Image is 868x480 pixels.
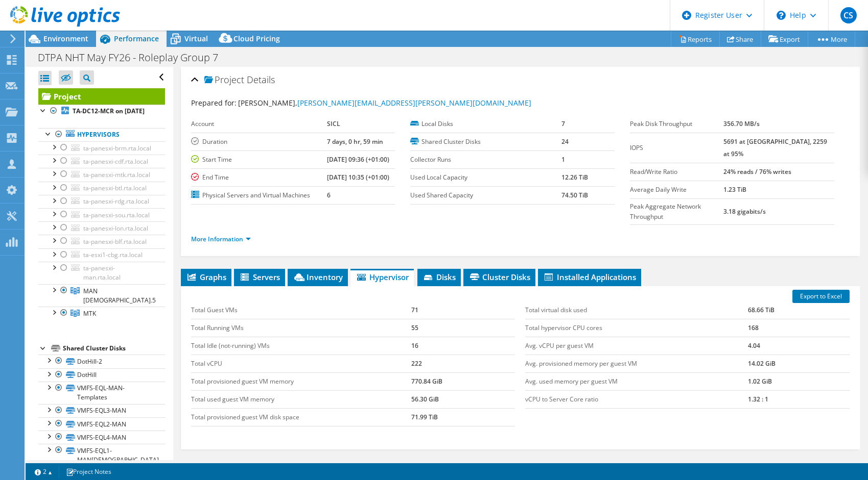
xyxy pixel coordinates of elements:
[83,264,121,282] span: ta-panesxi-man.rta.local
[114,34,159,43] span: Performance
[792,290,850,303] a: Export to Excel
[561,155,565,164] b: 1
[38,307,165,320] a: MTK
[410,155,561,165] label: Collector Runs
[723,167,791,176] b: 24% reads / 76% writes
[630,167,723,177] label: Read/Write Ratio
[83,170,150,179] span: ta-panesxi-mtk.rta.local
[191,301,411,319] td: Total Guest VMs
[238,98,531,108] span: [PERSON_NAME],
[525,319,748,337] td: Total hypervisor CPU cores
[43,34,88,43] span: Environment
[83,144,151,153] span: ta-panesxi-brm.rta.local
[38,431,165,444] a: VMFS-EQL4-MAN
[83,250,143,259] span: ta-esxi1-cbg.rta.local
[83,224,148,233] span: ta-panesxi-lon.rta.local
[191,137,327,147] label: Duration
[38,444,165,466] a: VMFS-EQL1-MAN[DEMOGRAPHIC_DATA]
[327,155,389,164] b: [DATE] 09:36 (+01:00)
[191,319,411,337] td: Total Running VMs
[247,73,275,86] span: Details
[356,272,409,282] span: Hypervisor
[327,191,331,199] b: 6
[525,372,748,390] td: Avg. used memory per guest VM
[233,34,280,43] span: Cloud Pricing
[38,417,165,431] a: VMFS-EQL2-MAN
[293,272,343,282] span: Inventory
[191,337,411,355] td: Total Idle (not-running) VMs
[411,390,515,408] td: 56.30 GiB
[561,119,565,128] b: 7
[297,98,531,108] a: [PERSON_NAME][EMAIL_ADDRESS][PERSON_NAME][DOMAIN_NAME]
[191,155,327,165] label: Start Time
[327,119,340,128] b: SICL
[748,337,850,355] td: 4.04
[411,355,515,372] td: 222
[191,390,411,408] td: Total used guest VM memory
[83,287,156,305] span: MAN [DEMOGRAPHIC_DATA].5
[423,272,456,282] span: Disks
[411,319,515,337] td: 55
[204,75,244,85] span: Project
[561,173,588,182] b: 12.26 TiB
[38,195,165,208] a: ta-panesxi-rdg.rta.local
[410,137,561,147] label: Shared Cluster Disks
[28,465,59,478] a: 2
[38,284,165,307] a: MAN 6.5
[410,172,561,183] label: Used Local Capacity
[83,197,149,206] span: ta-panesxi-rdg.rta.local
[630,143,723,153] label: IOPS
[525,390,748,408] td: vCPU to Server Core ratio
[327,137,383,146] b: 7 days, 0 hr, 59 min
[239,272,280,282] span: Servers
[191,372,411,390] td: Total provisioned guest VM memory
[83,157,148,166] span: ta-panesxi-cdf.rta.local
[59,465,119,478] a: Project Notes
[38,182,165,195] a: ta-panesxi-btl.rta.local
[83,211,150,219] span: ta-panesxi-sou.rta.local
[191,190,327,200] label: Physical Servers and Virtual Machines
[525,337,748,355] td: Avg. vCPU per guest VM
[468,272,530,282] span: Cluster Disks
[671,31,720,47] a: Reports
[191,98,237,108] label: Prepared for:
[38,404,165,417] a: VMFS-EQL3-MAN
[191,235,251,243] a: More Information
[410,119,561,129] label: Local Disks
[561,191,588,199] b: 74.50 TiB
[410,190,561,200] label: Used Shared Capacity
[38,141,165,155] a: ta-panesxi-brm.rta.local
[38,208,165,221] a: ta-panesxi-sou.rta.local
[38,355,165,368] a: DotHill-2
[191,355,411,372] td: Total vCPU
[38,235,165,248] a: ta-panesxi-blf.rta.local
[38,168,165,181] a: ta-panesxi-mtk.rta.local
[777,11,786,20] svg: \n
[83,237,147,246] span: ta-panesxi-blf.rta.local
[723,207,766,216] b: 3.18 gigabits/s
[748,355,850,372] td: 14.02 GiB
[327,173,389,182] b: [DATE] 10:35 (+01:00)
[723,137,827,158] b: 5691 at [GEOGRAPHIC_DATA], 2259 at 95%
[748,319,850,337] td: 168
[808,31,855,47] a: More
[38,368,165,382] a: DotHill
[840,7,857,23] span: CS
[748,372,850,390] td: 1.02 GiB
[38,382,165,404] a: VMFS-EQL-MAN-Templates
[191,408,411,426] td: Total provisioned guest VM disk space
[73,107,145,115] b: TA-DC12-MCR on [DATE]
[630,201,723,222] label: Peak Aggregate Network Throughput
[561,137,569,146] b: 24
[33,52,234,63] h1: DTPA NHT May FY26 - Roleplay Group 7
[63,342,165,355] div: Shared Cluster Disks
[525,355,748,372] td: Avg. provisioned memory per guest VM
[186,272,226,282] span: Graphs
[38,221,165,235] a: ta-panesxi-lon.rta.local
[723,185,746,194] b: 1.23 TiB
[630,185,723,195] label: Average Daily Write
[630,119,723,129] label: Peak Disk Throughput
[719,31,761,47] a: Share
[191,172,327,183] label: End Time
[411,408,515,426] td: 71.99 TiB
